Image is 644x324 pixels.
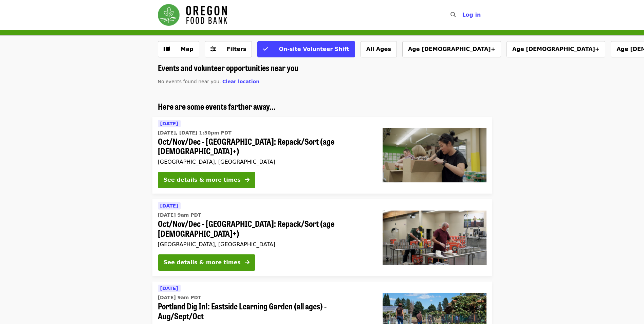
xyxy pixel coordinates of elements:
button: See details & more times [158,172,255,188]
button: All Ages [361,41,397,57]
div: See details & more times [164,258,241,267]
span: Filters [227,46,246,52]
span: [DATE] [160,203,178,209]
span: Log in [462,12,481,18]
i: arrow-right icon [245,177,250,183]
button: See details & more times [158,254,255,271]
time: [DATE] 9am PDT [158,212,201,219]
div: [GEOGRAPHIC_DATA], [GEOGRAPHIC_DATA] [158,159,372,165]
span: Map [181,46,194,52]
span: Events and volunteer opportunities near you [158,61,298,73]
button: Show map view [158,41,199,57]
button: Age [DEMOGRAPHIC_DATA]+ [507,41,605,57]
a: See details for "Oct/Nov/Dec - Portland: Repack/Sort (age 8+)" [152,117,492,194]
button: Filters (0 selected) [205,41,252,57]
time: [DATE], [DATE] 1:30pm PDT [158,129,232,137]
img: Oct/Nov/Dec - Portland: Repack/Sort (age 8+) organized by Oregon Food Bank [383,128,486,182]
i: arrow-right icon [245,259,250,266]
span: [DATE] [160,286,178,291]
span: No events found near you. [158,79,221,84]
button: Age [DEMOGRAPHIC_DATA]+ [402,41,501,57]
span: Portland Dig In!: Eastside Learning Garden (all ages) - Aug/Sept/Oct [158,301,372,321]
span: On-site Volunteer Shift [279,46,349,52]
i: check icon [263,46,268,52]
div: [GEOGRAPHIC_DATA], [GEOGRAPHIC_DATA] [158,241,372,248]
div: See details & more times [164,176,241,184]
span: Oct/Nov/Dec - [GEOGRAPHIC_DATA]: Repack/Sort (age [DEMOGRAPHIC_DATA]+) [158,219,372,238]
span: [DATE] [160,121,178,126]
span: Clear location [222,79,259,84]
button: On-site Volunteer Shift [257,41,355,57]
i: sliders-h icon [210,46,216,52]
button: Log in [457,8,486,22]
time: [DATE] 9am PDT [158,294,201,301]
span: Here are some events farther away... [158,100,276,112]
i: map icon [164,46,170,52]
input: Search [460,7,465,23]
img: Oct/Nov/Dec - Portland: Repack/Sort (age 16+) organized by Oregon Food Bank [383,211,486,265]
a: See details for "Oct/Nov/Dec - Portland: Repack/Sort (age 16+)" [152,199,492,276]
img: Oregon Food Bank - Home [158,4,227,26]
button: Clear location [222,78,259,85]
span: Oct/Nov/Dec - [GEOGRAPHIC_DATA]: Repack/Sort (age [DEMOGRAPHIC_DATA]+) [158,137,372,156]
i: search icon [450,12,456,18]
